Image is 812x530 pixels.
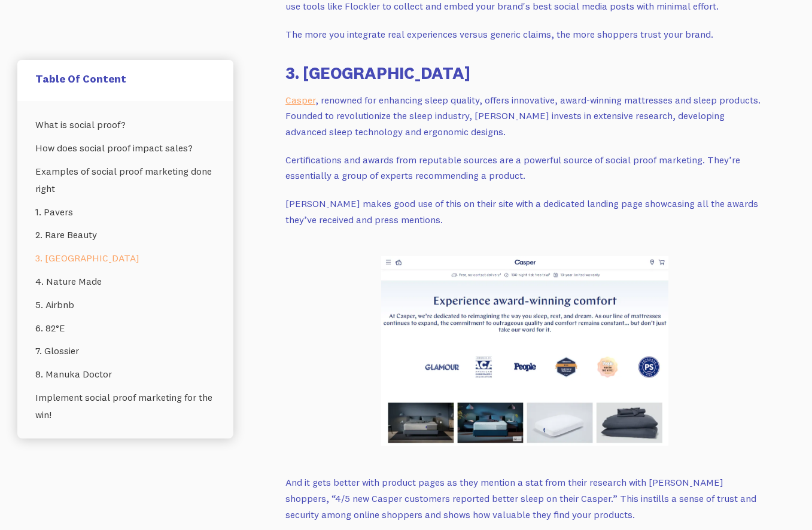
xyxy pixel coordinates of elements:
[35,386,215,427] a: Implement social proof marketing for the win!
[35,113,215,136] a: What is social proof?
[285,152,764,184] p: Certifications and awards from reputable sources are a powerful source of social proof marketing....
[35,200,215,224] a: 1. Pavers
[35,72,215,86] h5: Table Of Content
[285,94,315,106] a: Casper
[285,196,764,227] p: [PERSON_NAME] makes good use of this on their site with a dedicated landing page showcasing all t...
[35,160,215,200] a: Examples of social proof marketing done right
[285,474,764,522] p: And it gets better with product pages as they mention a stat from their research with [PERSON_NAM...
[285,26,764,42] p: The more you integrate real experiences versus generic claims, the more shoppers trust your brand.
[285,61,764,84] h3: 3. [GEOGRAPHIC_DATA]
[35,363,215,386] a: 8. Manuka Doctor
[35,136,215,160] a: How does social proof impact sales?
[35,293,215,316] a: 5. Airbnb
[35,223,215,246] a: 2. Rare Beauty
[35,316,215,340] a: 6. 82°E
[35,339,215,363] a: 7. Glossier
[35,270,215,293] a: 4. Nature Made
[35,246,215,270] a: 3. [GEOGRAPHIC_DATA]
[381,256,668,446] img: Casper- social proof marketing examples
[285,92,764,140] p: , renowned for enhancing sleep quality, offers innovative, award-winning mattresses and sleep pro...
